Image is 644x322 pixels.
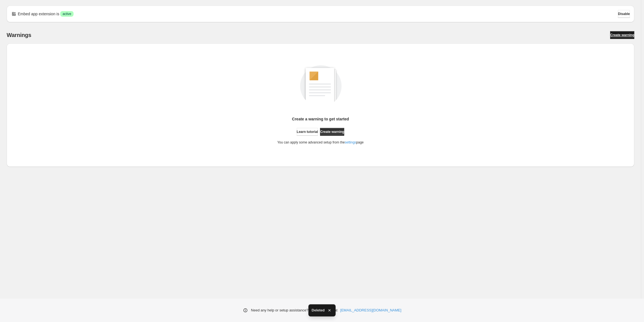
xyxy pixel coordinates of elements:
a: settings [345,140,356,144]
span: Deleted [312,308,325,313]
button: Disable [618,10,630,18]
p: Embed app extension is [18,11,59,17]
p: Create a warning to get started [292,116,349,122]
a: Learn tutorial [297,128,318,136]
span: active [62,12,71,16]
span: Create warning [320,130,344,134]
a: Create warning [610,31,634,39]
a: [EMAIL_ADDRESS][DOMAIN_NAME] [340,308,401,313]
span: Learn tutorial [297,130,318,134]
span: Disable [618,12,630,16]
a: Create warning [320,128,344,136]
p: You can apply some advanced setup from the page [277,140,364,145]
span: Create warning [610,33,634,37]
h2: Warnings [7,32,31,38]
